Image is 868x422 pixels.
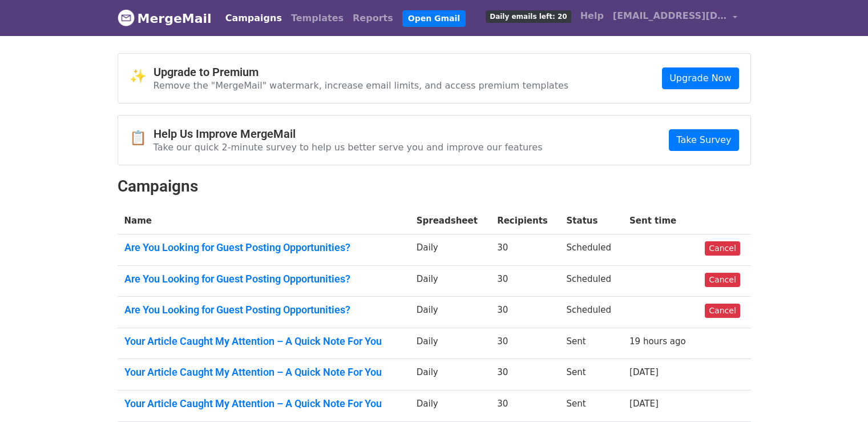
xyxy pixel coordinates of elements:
a: Your Article Caught My Attention – A Quick Note For You [124,397,403,410]
a: Are You Looking for Guest Posting Opportunities? [124,241,403,254]
span: 📋 [130,130,154,146]
td: 30 [490,391,559,422]
a: 19 hours ago [629,336,686,347]
a: Reports [348,7,398,30]
a: Are You Looking for Guest Posting Opportunities? [124,273,403,285]
td: Sent [560,359,623,391]
th: Name [118,208,410,234]
td: Scheduled [560,234,623,266]
td: Daily [410,359,490,391]
td: Sent [560,328,623,359]
a: Daily emails left: 20 [481,5,575,27]
span: [EMAIL_ADDRESS][DOMAIN_NAME] [613,9,727,23]
p: Remove the "MergeMail" watermark, increase email limits, and access premium templates [154,79,569,91]
a: [DATE] [629,399,659,409]
a: Cancel [705,241,740,256]
a: Templates [286,7,348,30]
a: Cancel [705,304,740,318]
td: Daily [410,265,490,297]
td: 30 [490,297,559,328]
td: 30 [490,359,559,391]
img: MergeMail logo [118,9,135,26]
th: Recipients [490,208,559,234]
a: [EMAIL_ADDRESS][DOMAIN_NAME] [608,5,742,31]
a: Take Survey [669,129,738,151]
th: Status [560,208,623,234]
p: Take our quick 2-minute survey to help us better serve you and improve our features [154,141,543,153]
h4: Help Us Improve MergeMail [154,127,543,141]
span: ✨ [130,68,154,85]
td: Daily [410,234,490,266]
span: Daily emails left: 20 [486,10,571,23]
td: Daily [410,391,490,422]
td: 30 [490,234,559,266]
th: Sent time [623,208,698,234]
td: Scheduled [560,265,623,297]
h2: Campaigns [118,177,751,196]
a: Campaigns [221,7,286,30]
th: Spreadsheet [410,208,490,234]
td: Daily [410,297,490,328]
td: Daily [410,328,490,359]
td: 30 [490,265,559,297]
a: Upgrade Now [662,67,738,89]
a: Open Gmail [402,10,466,27]
a: MergeMail [118,6,212,30]
a: Cancel [705,273,740,287]
a: Are You Looking for Guest Posting Opportunities? [124,304,403,316]
h4: Upgrade to Premium [154,65,569,79]
td: Sent [560,391,623,422]
a: Your Article Caught My Attention – A Quick Note For You [124,335,403,348]
td: 30 [490,328,559,359]
a: [DATE] [629,367,659,377]
a: Your Article Caught My Attention – A Quick Note For You [124,366,403,379]
td: Scheduled [560,297,623,328]
a: Help [576,5,608,27]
